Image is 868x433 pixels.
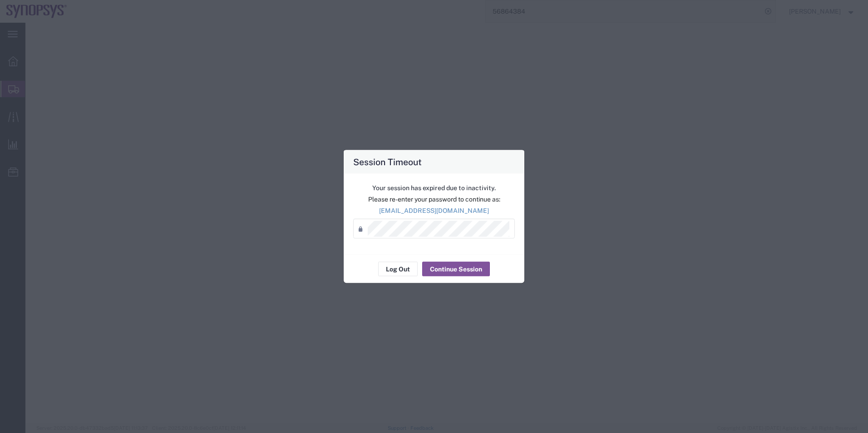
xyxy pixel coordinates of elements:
h4: Session Timeout [353,155,422,168]
p: Your session has expired due to inactivity. [353,183,515,193]
p: Please re-enter your password to continue as: [353,195,515,204]
button: Continue Session [422,262,490,276]
button: Log Out [378,262,418,276]
p: [EMAIL_ADDRESS][DOMAIN_NAME] [353,206,515,216]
